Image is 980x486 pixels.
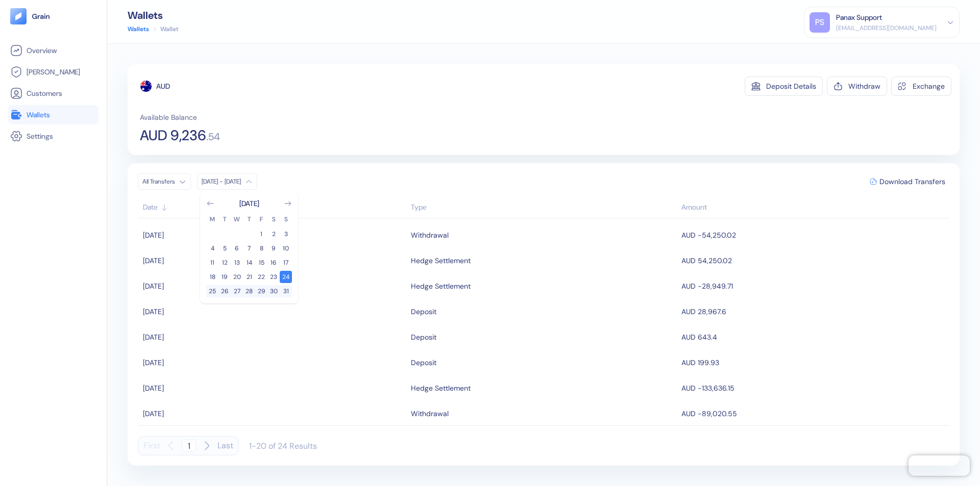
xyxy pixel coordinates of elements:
[231,242,243,254] button: 6
[206,257,218,269] button: 11
[280,228,292,240] button: 3
[810,12,830,33] div: PS
[267,257,280,269] button: 16
[766,83,816,90] div: Deposit Details
[140,112,197,122] span: Available Balance
[255,242,267,254] button: 8
[827,76,887,96] button: Withdraw
[267,228,280,240] button: 2
[143,202,406,213] div: Sort ascending
[267,215,280,224] th: Saturday
[745,76,823,96] button: Deposit Details
[411,303,436,320] div: Deposit
[267,285,280,297] button: 30
[138,401,408,426] td: [DATE]
[218,257,231,269] button: 12
[848,83,880,90] div: Withdraw
[249,441,317,451] div: 1-20 of 24 Results
[140,129,206,143] span: AUD 9,236
[197,173,257,190] button: [DATE] - [DATE]
[411,252,471,269] div: Hedge Settlement
[280,215,292,224] th: Sunday
[138,222,408,248] td: [DATE]
[138,248,408,273] td: [DATE]
[218,215,231,224] th: Tuesday
[206,242,218,254] button: 4
[284,199,292,208] button: Go to next month
[411,354,436,371] div: Deposit
[909,455,970,476] iframe: Chatra live chat
[206,215,218,224] th: Monday
[913,83,945,90] div: Exchange
[218,242,231,254] button: 5
[128,24,149,34] a: Wallets
[206,271,218,283] button: 18
[679,401,949,426] td: AUD -89,020.55
[206,132,220,142] span: . 54
[411,277,471,295] div: Hedge Settlement
[243,285,255,297] button: 28
[879,178,945,185] span: Download Transfers
[32,13,51,20] img: logo
[411,328,436,346] div: Deposit
[866,174,949,189] button: Download Transfers
[27,131,53,141] span: Settings
[267,242,280,254] button: 9
[679,375,949,401] td: AUD -133,636.15
[218,271,231,283] button: 19
[411,202,676,213] div: Sort ascending
[206,285,218,297] button: 25
[891,76,951,96] button: Exchange
[679,222,949,248] td: AUD -54,250.02
[138,375,408,401] td: [DATE]
[836,12,882,23] div: Panax Support
[679,324,949,350] td: AUD 643.4
[255,271,267,283] button: 22
[27,110,50,120] span: Wallets
[411,379,471,397] div: Hedge Settlement
[10,66,96,78] a: [PERSON_NAME]
[27,45,57,56] span: Overview
[255,228,267,240] button: 1
[10,44,96,57] a: Overview
[280,285,292,297] button: 31
[10,130,96,142] a: Settings
[679,299,949,324] td: AUD 28,967.6
[143,436,160,455] button: First
[231,285,243,297] button: 27
[280,271,292,283] button: 24
[156,81,170,91] div: AUD
[138,273,408,299] td: [DATE]
[27,67,80,77] span: [PERSON_NAME]
[27,88,62,98] span: Customers
[243,242,255,254] button: 7
[231,257,243,269] button: 13
[231,271,243,283] button: 20
[255,215,267,224] th: Friday
[411,405,449,422] div: Withdrawal
[836,23,937,33] div: [EMAIL_ADDRESS][DOMAIN_NAME]
[138,350,408,375] td: [DATE]
[218,285,231,297] button: 26
[280,257,292,269] button: 17
[679,350,949,375] td: AUD 199.93
[239,198,259,209] div: [DATE]
[280,242,292,254] button: 10
[10,87,96,99] a: Customers
[206,199,214,208] button: Go to previous month
[255,257,267,269] button: 15
[243,257,255,269] button: 14
[138,299,408,324] td: [DATE]
[217,436,233,455] button: Last
[679,248,949,273] td: AUD 54,250.02
[243,271,255,283] button: 21
[679,273,949,299] td: AUD -28,949.71
[231,215,243,224] th: Wednesday
[10,109,96,121] a: Wallets
[128,10,179,20] div: Wallets
[681,202,944,213] div: Sort descending
[255,285,267,297] button: 29
[202,177,241,186] div: [DATE] - [DATE]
